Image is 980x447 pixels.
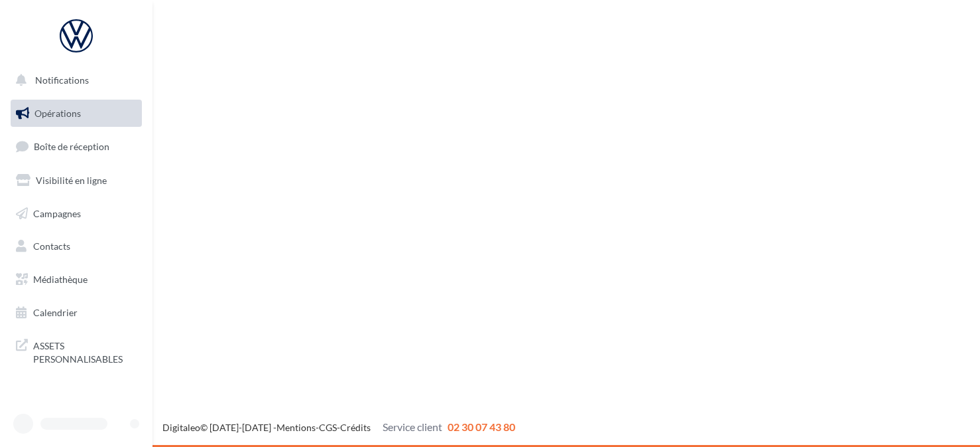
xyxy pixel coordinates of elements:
[34,108,81,119] span: Opérations
[340,422,371,433] a: Crédits
[8,331,145,371] a: ASSETS PERSONNALISABLES
[8,66,139,94] button: Notifications
[383,420,442,433] span: Service client
[33,307,78,318] span: Calendrier
[33,207,81,219] span: Campagnes
[8,200,145,228] a: Campagnes
[319,422,337,433] a: CGS
[33,337,137,365] span: ASSETS PERSONNALISABLES
[8,167,145,195] a: Visibilité en ligne
[8,232,145,260] a: Contacts
[8,266,145,294] a: Médiathèque
[162,422,515,433] span: © [DATE]-[DATE] - - -
[276,422,316,433] a: Mentions
[162,422,200,433] a: Digitaleo
[8,100,145,128] a: Opérations
[8,299,145,327] a: Calendrier
[448,420,515,433] span: 02 30 07 43 80
[34,141,109,152] span: Boîte de réception
[35,74,89,86] span: Notifications
[33,274,88,285] span: Médiathèque
[33,240,70,252] span: Contacts
[36,175,107,186] span: Visibilité en ligne
[8,132,145,161] a: Boîte de réception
